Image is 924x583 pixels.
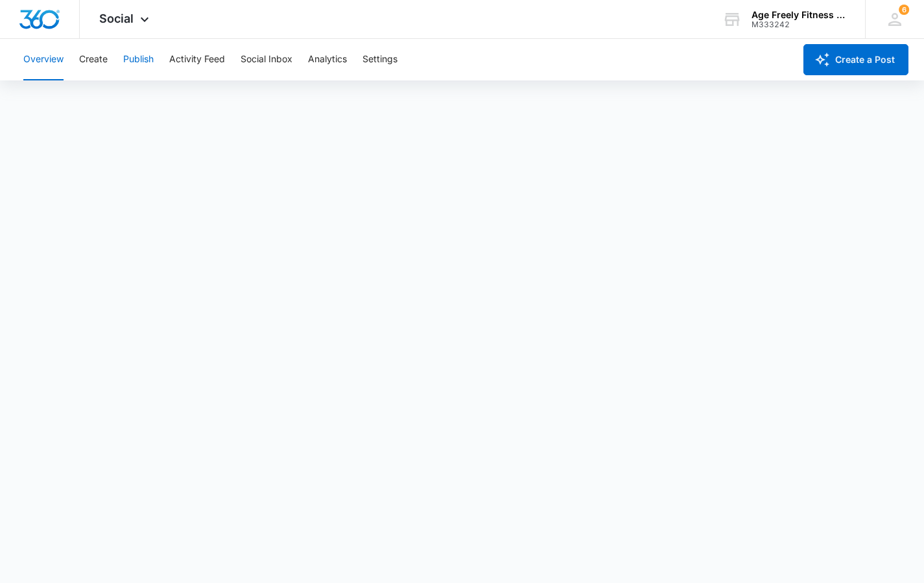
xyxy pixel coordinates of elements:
[169,39,225,80] button: Activity Feed
[241,39,292,80] button: Social Inbox
[79,39,108,80] button: Create
[362,39,397,80] button: Settings
[99,12,134,25] span: Social
[752,10,846,20] div: account name
[23,39,64,80] button: Overview
[899,5,909,15] span: 6
[308,39,347,80] button: Analytics
[899,5,909,15] div: notifications count
[803,44,908,75] button: Create a Post
[123,39,154,80] button: Publish
[752,20,846,29] div: account id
